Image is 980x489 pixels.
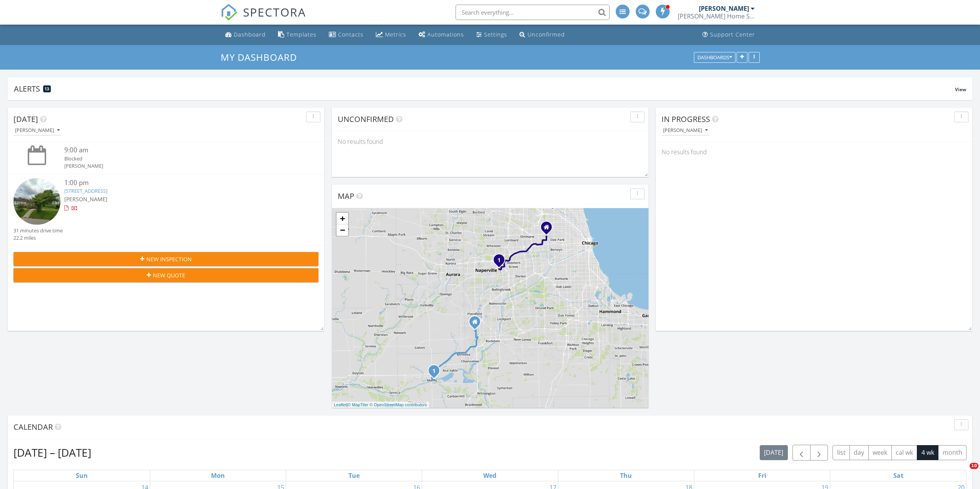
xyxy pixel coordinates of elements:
button: Next [810,445,828,461]
input: Search everything... [456,5,610,20]
a: Friday [757,470,768,481]
a: Support Center [699,28,758,42]
div: Contacts [338,31,364,38]
span: Calendar [13,422,53,432]
a: 1:00 pm [STREET_ADDRESS] [PERSON_NAME] 31 minutes drive time 22.2 miles [13,178,318,242]
div: [PERSON_NAME] [15,128,60,133]
div: Rojek Home Services [678,12,755,20]
a: [STREET_ADDRESS] [64,187,107,194]
button: Dashboards [694,52,735,63]
a: Saturday [892,470,905,481]
div: 31 minutes drive time [13,227,63,234]
a: Dashboard [222,28,269,42]
div: 9:00 am [64,145,293,155]
div: [PERSON_NAME] [663,128,708,133]
div: Blocked [64,155,293,162]
a: Leaflet [334,402,347,407]
button: [PERSON_NAME] [662,125,709,136]
a: Unconfirmed [516,28,568,42]
button: month [938,445,967,460]
div: Dashboard [234,31,266,38]
span: 13 [45,86,49,92]
div: 5882 Forest View Rd F, Lisle, IL 60532 [499,260,504,264]
i: 1 [498,258,501,263]
span: Unconfirmed [338,114,394,124]
button: New Inspection [13,252,318,266]
span: New Inspection [146,255,192,263]
div: [PERSON_NAME] [64,162,293,170]
a: © OpenStreetMap contributors [370,402,427,407]
div: 22.2 miles [13,234,63,242]
button: cal wk [891,445,918,460]
button: New Quote [13,268,318,282]
h2: [DATE] – [DATE] [13,445,91,460]
button: day [849,445,869,460]
div: Metrics [385,31,406,38]
div: [PERSON_NAME] [699,5,749,12]
div: Alerts [14,83,955,94]
a: Settings [473,28,510,42]
span: [DATE] [13,114,38,124]
a: © MapTiler [348,402,369,407]
div: Automations [427,31,464,38]
span: New Quote [153,271,185,279]
button: week [868,445,892,460]
iframe: Intercom live chat [954,463,972,481]
a: Zoom in [337,213,348,224]
button: list [833,445,850,460]
button: [PERSON_NAME] [13,125,61,136]
img: streetview [13,178,60,225]
div: 1550 Lee Ave, Melrose Park IL 60160 [546,227,551,232]
span: 10 [970,463,978,469]
a: Automations (Advanced) [415,28,467,42]
div: No results found [656,142,972,162]
span: [PERSON_NAME] [64,195,107,203]
a: Zoom out [337,224,348,236]
div: PO Box 238, Mokena IL 60448 [475,322,479,326]
div: 1:00 pm [64,178,293,188]
div: No results found [332,131,648,152]
div: | [332,402,429,408]
button: [DATE] [760,445,788,460]
div: Settings [484,31,507,38]
button: Previous [792,445,811,461]
div: Unconfirmed [528,31,565,38]
div: Support Center [710,31,755,38]
div: 921 E North St, Morris, IL 60450 [434,371,439,375]
a: SPECTORA [221,10,306,27]
a: Sunday [74,470,89,481]
img: The Best Home Inspection Software - Spectora [221,4,238,21]
a: My Dashboard [221,51,303,63]
span: SPECTORA [243,4,306,20]
a: Thursday [618,470,633,481]
a: Contacts [326,28,367,42]
span: Map [338,191,354,201]
a: Metrics [373,28,409,42]
a: Tuesday [347,470,361,481]
div: Dashboards [697,55,732,60]
button: 4 wk [917,445,938,460]
span: View [955,86,966,93]
span: In Progress [662,114,710,124]
a: Monday [209,470,226,481]
i: 1 [432,369,436,374]
a: Wednesday [482,470,498,481]
div: Templates [286,31,317,38]
a: Templates [275,28,320,42]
